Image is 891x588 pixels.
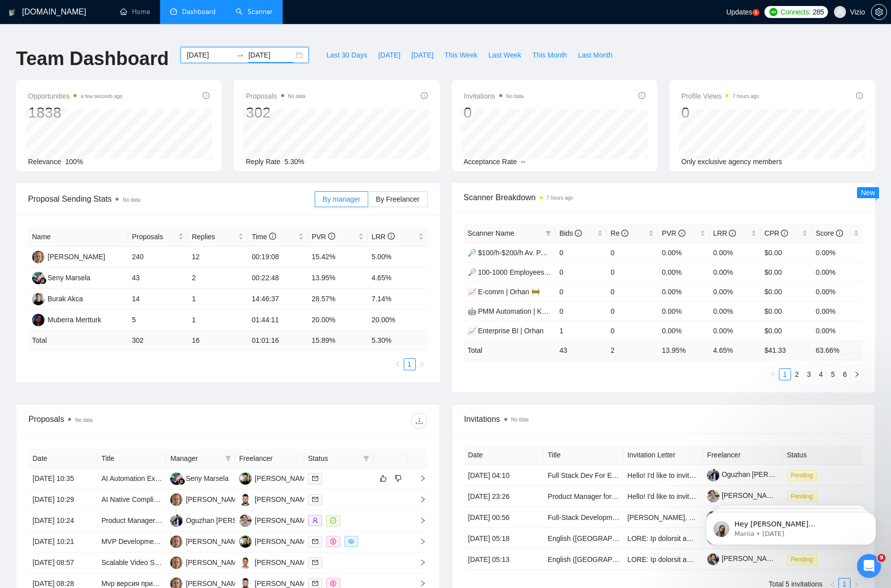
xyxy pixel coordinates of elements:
[255,473,312,484] div: [PERSON_NAME]
[658,321,709,340] td: 0.00%
[170,516,274,524] a: OTOguzhan [PERSON_NAME]
[811,340,863,360] td: 63.66 %
[170,8,177,15] span: dashboard
[678,230,685,237] span: info-circle
[827,368,839,380] li: 5
[239,579,312,587] a: MC[PERSON_NAME]
[811,301,863,321] td: 0.00%
[468,307,568,315] a: 🤖 PMM Automation | Kürşat 🚧
[32,272,45,284] img: SM
[854,371,860,377] span: right
[703,445,782,465] th: Freelancer
[464,445,544,465] th: Date
[439,47,483,63] button: This Week
[803,369,814,380] a: 3
[288,94,306,99] span: No data
[839,369,850,380] a: 6
[791,368,803,380] li: 2
[760,340,811,360] td: $ 41.33
[170,472,183,485] img: SM
[312,475,318,481] span: mail
[404,359,415,370] a: 1
[65,158,83,166] span: 100%
[363,455,369,461] span: filter
[186,515,274,526] div: Oguzhan [PERSON_NAME]
[248,247,308,268] td: 00:19:08
[29,468,98,489] td: [DATE] 10:35
[815,368,827,380] li: 4
[857,554,881,578] iframe: Intercom live chat
[102,474,286,482] a: AI Automation Expert - AI Voice Agent integration with CRM
[308,453,359,464] span: Status
[368,247,428,268] td: 5.00%
[464,103,524,122] div: 0
[188,227,248,247] th: Replies
[236,51,244,59] span: to
[791,369,802,380] a: 2
[32,293,45,305] img: BA
[248,310,308,331] td: 01:44:11
[411,475,426,482] span: right
[32,251,45,263] img: SK
[75,417,93,423] span: No data
[877,554,885,562] span: 9
[468,229,514,237] span: Scanner Name
[412,417,427,425] span: download
[186,473,229,484] div: Seny Marsela
[638,92,645,99] span: info-circle
[368,289,428,310] td: 7.14%
[811,282,863,301] td: 0.00%
[726,8,752,16] span: Updates
[170,537,243,545] a: SK[PERSON_NAME]
[48,251,105,262] div: [PERSON_NAME]
[547,195,573,201] time: 7 hours ago
[123,197,140,203] span: No data
[28,193,315,205] span: Proposal Sending Stats
[326,50,367,61] span: Last 30 Days
[464,413,863,425] span: Invitations
[691,491,891,561] iframe: Intercom notifications message
[32,252,105,260] a: SK[PERSON_NAME]
[764,229,788,237] span: CPR
[555,243,606,262] td: 0
[40,277,47,284] img: gigradar-bm.png
[29,413,228,429] div: Proposals
[312,559,318,565] span: mail
[285,158,305,166] span: 5.30%
[548,492,671,500] a: Product Manager for [PERSON_NAME]
[328,233,335,240] span: info-circle
[308,247,368,268] td: 15.42%
[779,369,790,380] a: 1
[464,158,517,166] span: Acceptance Rate
[170,579,243,587] a: SK[PERSON_NAME]
[411,413,427,429] button: download
[578,50,612,61] span: Last Month
[803,368,815,380] li: 3
[760,301,811,321] td: $0.00
[851,368,863,380] button: right
[188,268,248,289] td: 2
[32,273,91,281] a: SMSeny Marsela
[170,514,183,527] img: OT
[308,310,368,331] td: 20.00%
[255,515,312,526] div: [PERSON_NAME]
[468,327,544,335] a: 📈 Enterprise BI | Orhan
[853,581,859,587] span: right
[28,90,123,102] span: Opportunities
[548,471,659,479] a: Full Stack Dev For Existing Website
[98,468,167,489] td: AI Automation Expert - AI Voice Agent integration with CRM
[787,470,817,481] span: Pending
[812,7,823,18] span: 285
[575,230,582,237] span: info-circle
[658,340,709,360] td: 13.95 %
[188,331,248,350] td: 16
[709,340,760,360] td: 4.65 %
[225,455,231,461] span: filter
[779,368,791,380] li: 1
[373,47,406,63] button: [DATE]
[707,469,719,481] img: c15QXSkTbf_nDUAgF2qRKoc9GqDTrm_ONu9nmeYNN62MsHvhNmVjYFMQx5sUhfyAvI
[607,301,658,321] td: 0
[15,21,185,54] div: message notification from Mariia, 1w ago. Hey orhan@vizio.ai, Looks like your Upwork agency VIZIO...
[544,445,623,465] th: Title
[377,472,389,484] button: like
